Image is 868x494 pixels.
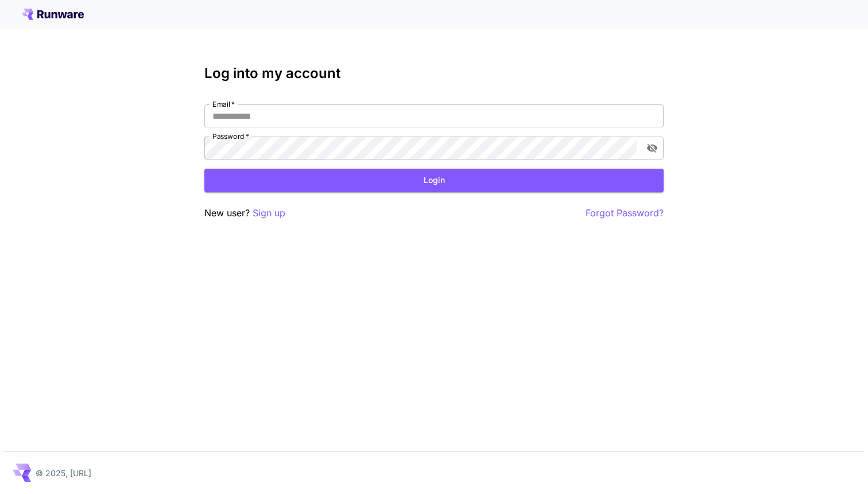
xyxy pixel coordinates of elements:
[212,131,249,141] label: Password
[204,169,664,192] button: Login
[204,206,285,220] p: New user?
[36,467,91,479] p: © 2025, [URL]
[642,138,662,158] button: toggle password visibility
[253,206,285,220] button: Sign up
[212,99,235,109] label: Email
[586,206,664,220] button: Forgot Password?
[204,65,664,81] h3: Log into my account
